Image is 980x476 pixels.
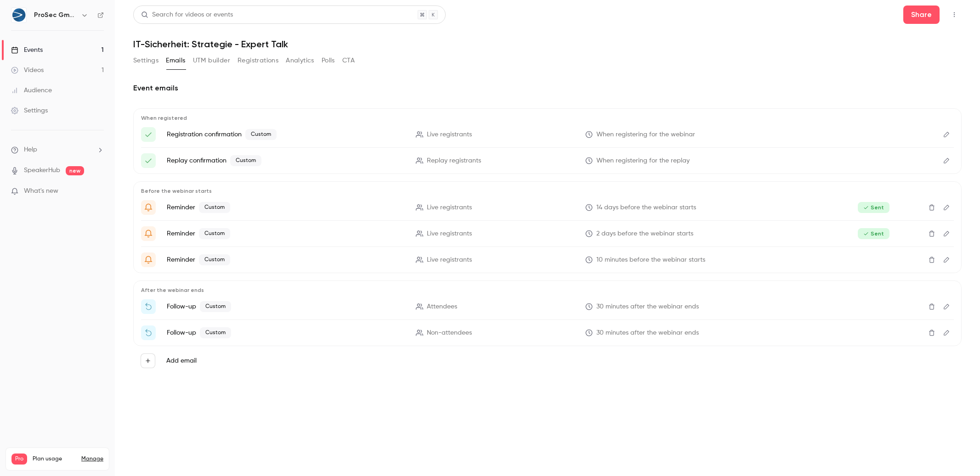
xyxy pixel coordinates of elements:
span: Attendees [427,302,457,312]
h2: Event emails [133,83,962,94]
span: Custom [200,327,231,338]
span: Custom [199,228,230,239]
span: Sent [858,228,889,239]
button: Emails [166,53,185,68]
img: ProSec GmbH [11,8,26,22]
span: When registering for the replay [596,156,690,166]
span: new [66,166,84,175]
p: Before the webinar starts [141,187,954,195]
button: Delete [924,299,939,314]
span: Live registrants [427,130,472,140]
li: {{ event_name }}verpasst? Aufzeichnung ansehen [141,325,954,340]
button: Edit [939,252,954,267]
h6: ProSec GmbH [34,11,77,20]
span: Custom [199,254,230,265]
span: Custom [245,129,277,140]
span: 2 days before the webinar starts [596,229,693,239]
button: Delete [924,200,939,215]
p: When registered [141,114,954,122]
p: Follow-up [167,327,405,338]
p: Reminder [167,228,405,239]
button: CTA [342,53,355,68]
li: Nur noch 2 Tage: IT-Sicherheit: Strategie - Expert Talk– hier ist Ihr Zugangslink [141,226,954,241]
button: Registrations [238,53,278,68]
p: Reminder [167,202,405,213]
button: Settings [133,53,159,68]
li: Sie sind dabei –IT-Sicherheit: Strategie - Expert Talk am 23.09. um 10:00 Uhr [141,127,954,142]
span: 14 days before the webinar starts [596,203,696,213]
button: Edit [939,226,954,241]
p: Reminder [167,254,405,265]
li: Sie sind dabei – Replay: {{ event_name }}! [141,153,954,168]
button: Delete [924,226,939,241]
button: Delete [924,252,939,267]
button: Share [903,6,940,24]
span: What's new [24,186,58,196]
span: Sent [858,202,889,213]
button: Polls [322,53,335,68]
p: After the webinar ends [141,286,954,294]
li: Und jetzt? Ihre nächsten Schritte nach dem {{ event_name }} [141,299,954,314]
button: Edit [939,299,954,314]
span: Live registrants [427,255,472,265]
span: 30 minutes after the webinar ends [596,328,699,338]
div: Search for videos or events [141,10,233,20]
li: help-dropdown-opener [11,145,104,155]
li: In zwei Wochen: IT-Sicherheit: Strategie - Expert Talk – Ihr Zugang [141,200,954,215]
div: Videos [11,66,44,75]
span: Pro [11,454,27,465]
span: Replay registrants [427,156,481,166]
span: Non-attendees [427,328,472,338]
button: Delete [924,325,939,340]
button: Analytics [286,53,314,68]
span: Custom [200,301,231,312]
span: When registering for the webinar [596,130,695,140]
p: Registration confirmation [167,129,405,140]
iframe: Noticeable Trigger [93,187,104,196]
span: 10 minutes before the webinar starts [596,255,705,265]
p: Replay confirmation [167,155,405,166]
button: Edit [939,127,954,142]
div: Settings [11,106,48,115]
span: 30 minutes after the webinar ends [596,302,699,312]
span: Live registrants [427,203,472,213]
button: Edit [939,200,954,215]
span: Help [24,145,37,155]
p: Follow-up [167,301,405,312]
div: Audience [11,86,52,95]
span: Custom [230,155,261,166]
a: Manage [81,455,103,463]
button: Edit [939,153,954,168]
label: Add email [166,356,197,365]
span: Live registrants [427,229,472,239]
button: UTM builder [193,53,230,68]
li: Der {{ event_name }} startet gleich! [141,252,954,267]
span: Plan usage [33,455,76,463]
span: Custom [199,202,230,213]
div: Events [11,45,43,55]
a: SpeakerHub [24,166,60,175]
h1: IT-Sicherheit: Strategie - Expert Talk [133,39,962,50]
button: Edit [939,325,954,340]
